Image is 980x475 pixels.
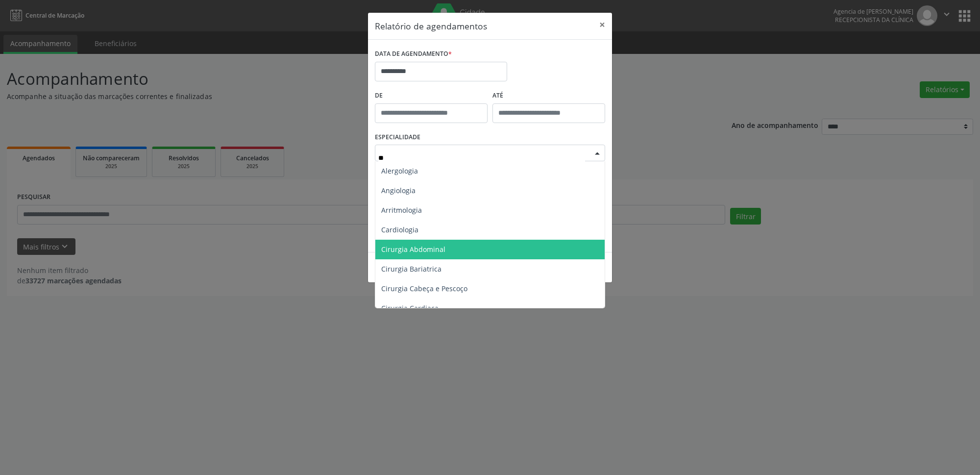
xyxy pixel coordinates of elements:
span: Cirurgia Cardiaca [381,303,439,313]
span: Alergologia [381,166,418,175]
span: Cirurgia Abdominal [381,245,445,254]
span: Cirurgia Bariatrica [381,264,441,274]
button: Close [592,13,612,37]
span: Angiologia [381,186,416,195]
span: Cirurgia Cabeça e Pescoço [381,284,467,293]
label: De [375,88,488,103]
span: Cardiologia [381,225,418,234]
span: Arritmologia [381,205,422,215]
h5: Relatório de agendamentos [375,20,487,32]
label: ATÉ [492,88,605,103]
label: DATA DE AGENDAMENTO [375,47,452,62]
label: ESPECIALIDADE [375,130,420,145]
